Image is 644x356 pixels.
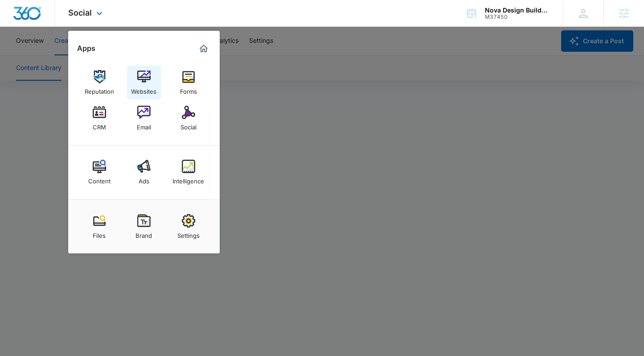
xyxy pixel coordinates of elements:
div: Files [93,228,106,239]
a: Forms [172,66,205,99]
div: Email [137,119,151,131]
a: Social [172,101,205,135]
div: Content [88,173,111,185]
a: Files [82,210,116,244]
div: account id [485,14,550,20]
div: Settings [177,228,200,239]
div: Ads [139,173,149,185]
div: Social [180,119,197,131]
div: Forms [180,83,197,95]
a: Reputation [82,66,116,99]
a: Email [127,101,161,135]
a: Websites [127,66,161,99]
a: Settings [172,210,205,244]
div: CRM [93,119,106,131]
div: Reputation [85,83,114,95]
a: Ads [127,155,161,189]
div: Websites [131,83,156,95]
div: Intelligence [172,173,204,185]
a: Marketing 360® Dashboard [197,41,211,56]
a: Content [82,155,116,189]
a: Brand [127,210,161,244]
div: Brand [135,228,152,239]
h2: Apps [77,44,95,53]
a: CRM [82,101,116,135]
span: Social [68,8,92,17]
a: Intelligence [172,155,205,189]
div: account name [485,7,550,14]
